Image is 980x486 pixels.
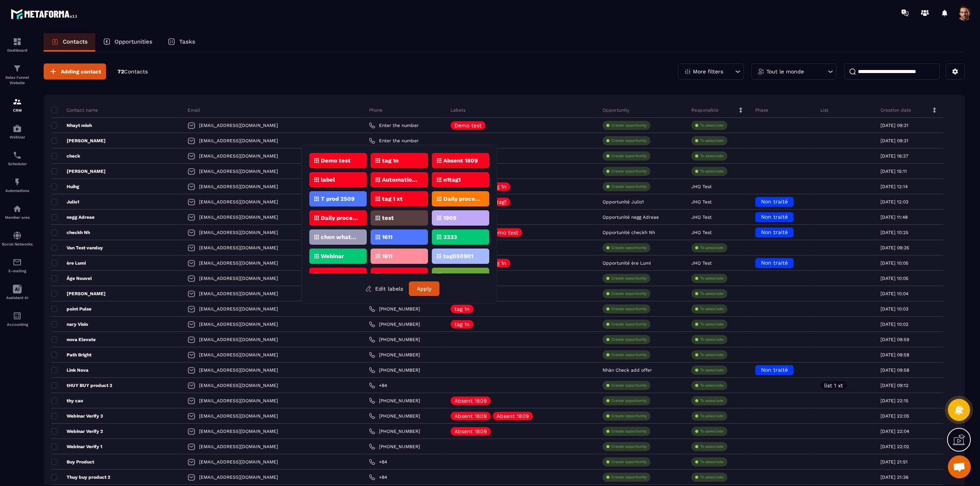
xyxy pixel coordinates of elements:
p: Contact name [51,107,98,113]
p: [DATE] 22:04 [880,429,909,434]
p: To associate [700,383,724,388]
p: [DATE] 09:58 [880,352,909,358]
span: Non traité [761,214,788,220]
p: Opportunities [114,38,152,45]
p: JHO Test [691,199,712,205]
p: n1tag1 [443,177,461,182]
p: Phase [755,107,768,113]
p: Link Nova [51,367,88,373]
p: Webinar [2,135,33,139]
img: automations [13,124,22,133]
img: formation [13,37,22,46]
p: T prod 2509 [321,196,354,202]
p: Create opportunity [611,383,647,388]
p: 72 [118,68,148,75]
a: +84 [369,459,387,465]
p: [DATE] 16:37 [880,153,908,159]
p: To associate [700,169,724,174]
p: Path Bright [51,352,91,358]
a: formationformationSales Funnel Website [2,58,33,91]
p: List [820,107,828,113]
p: Julio1 [51,199,79,205]
img: automations [13,177,22,187]
p: Create opportunity [611,352,647,358]
p: Absent 1809 [443,158,478,163]
p: check [51,153,80,159]
p: Create opportunity [611,475,647,480]
a: formationformationDashboard [2,31,33,58]
p: To associate [700,138,724,143]
p: Demo test [491,230,518,235]
a: social-networksocial-networkSocial Networks [2,225,33,252]
p: [DATE] 09:35 [880,245,909,250]
p: Absent 1809 [454,413,487,419]
p: [DATE] 09:21 [880,123,908,128]
p: Responsible [691,107,719,113]
p: Absent 1809 [454,398,487,403]
a: [PHONE_NUMBER] [369,444,420,450]
p: Nhayt mioh [51,122,92,128]
a: [PHONE_NUMBER] [369,306,420,312]
span: Non traité [761,229,788,235]
p: Van Test vanduy [51,245,103,251]
p: JHO Test [691,230,712,235]
p: tag 1n [382,158,399,163]
p: label [321,177,335,182]
p: Member area [2,215,33,219]
p: test [382,215,394,221]
p: [DATE] 10:05 [880,276,908,281]
p: E-mailing [2,269,33,273]
p: Create opportunity [611,337,647,342]
p: Webinar [321,254,344,259]
img: logo [11,7,80,21]
p: Webinar Verify 1 [51,444,102,450]
a: automationsautomationsMember area [2,198,33,225]
a: +84 [369,474,387,480]
p: Create opportunity [611,184,647,189]
p: To associate [700,322,724,327]
p: [DATE] 22:05 [880,413,909,419]
img: accountant [13,311,22,320]
a: formationformationCRM [2,91,33,118]
p: Tout le monde [766,69,804,74]
button: Adding contact [44,63,106,80]
p: Âge Nouvel [51,275,92,281]
p: Assistant AI [2,296,33,300]
p: [DATE] 21:36 [880,475,908,480]
p: Daily process 21/1 [321,215,358,221]
p: [DATE] 21:51 [880,459,908,465]
p: Absent 1809 [454,429,487,434]
p: [DATE] 09:59 [880,337,909,342]
p: Social Networks [2,242,33,246]
span: Non traité [761,198,788,205]
p: [DATE] 22:02 [880,444,909,449]
p: Create opportunity [611,306,647,312]
a: [PHONE_NUMBER] [369,428,420,434]
p: Webinar Verify 2 [51,428,103,434]
p: Webinar Verify 3 [51,413,103,419]
p: To associate [700,429,724,434]
a: Tasks [160,33,203,52]
p: Contacts [63,38,88,45]
p: Nhàn Check add offer [603,367,652,373]
p: Create opportunity [611,413,647,419]
img: scheduler [13,151,22,160]
p: n1tag1 [491,199,506,205]
p: 1611 [382,234,392,240]
p: nova Elevate [51,336,96,343]
p: Opportunity [603,107,629,113]
p: Dashboard [2,48,33,52]
img: email [13,258,22,267]
p: thy cao [51,398,83,404]
p: negg Adreae [51,214,95,220]
p: Create opportunity [611,245,647,250]
p: Automations [2,189,33,193]
p: [DATE] 10:04 [880,291,908,296]
p: To associate [700,475,724,480]
img: formation [13,64,22,73]
p: [DATE] 10:05 [880,260,908,266]
p: tag050904 [443,273,475,278]
a: automationsautomationsWebinar [2,118,33,145]
p: To associate [700,123,724,128]
p: [DATE] 12:14 [880,184,908,189]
